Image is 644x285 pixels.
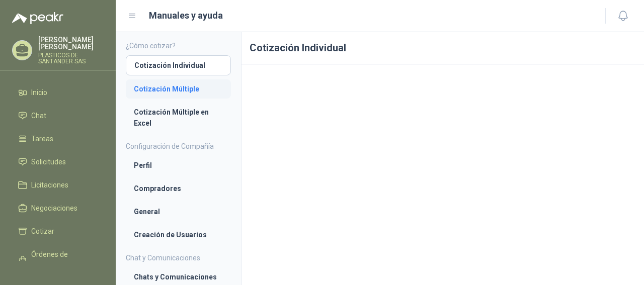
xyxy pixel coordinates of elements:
[134,160,223,171] li: Perfil
[126,55,231,75] a: Cotización Individual
[31,87,47,98] span: Inicio
[31,226,54,237] span: Cotizar
[31,133,53,144] span: Tareas
[12,152,104,171] a: Solicitudes
[126,40,231,51] h4: ¿Cómo cotizar?
[126,156,231,175] a: Perfil
[12,12,63,24] img: Logo peakr
[31,179,68,191] span: Licitaciones
[134,107,223,129] li: Cotización Múltiple en Excel
[12,83,104,102] a: Inicio
[12,175,104,195] a: Licitaciones
[134,229,223,240] li: Creación de Usuarios
[126,141,231,152] h4: Configuración de Compañía
[12,199,104,218] a: Negociaciones
[126,179,231,198] a: Compradores
[134,60,222,71] li: Cotización Individual
[126,79,231,99] a: Cotización Múltiple
[38,52,104,64] p: PLASTICOS DE SANTANDER SAS
[12,106,104,125] a: Chat
[134,206,223,217] li: General
[38,36,104,50] p: [PERSON_NAME] [PERSON_NAME]
[242,32,644,64] h1: Cotización Individual
[31,156,66,167] span: Solicitudes
[126,252,231,263] h4: Chat y Comunicaciones
[126,103,231,133] a: Cotización Múltiple en Excel
[134,83,223,94] li: Cotización Múltiple
[126,225,231,244] a: Creación de Usuarios
[12,129,104,148] a: Tareas
[12,222,104,241] a: Cotizar
[12,245,104,275] a: Órdenes de Compra
[31,110,46,121] span: Chat
[149,9,223,23] h1: Manuales y ayuda
[31,203,77,214] span: Negociaciones
[31,249,94,271] span: Órdenes de Compra
[134,183,223,194] li: Compradores
[134,271,223,282] li: Chats y Comunicaciones
[126,202,231,221] a: General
